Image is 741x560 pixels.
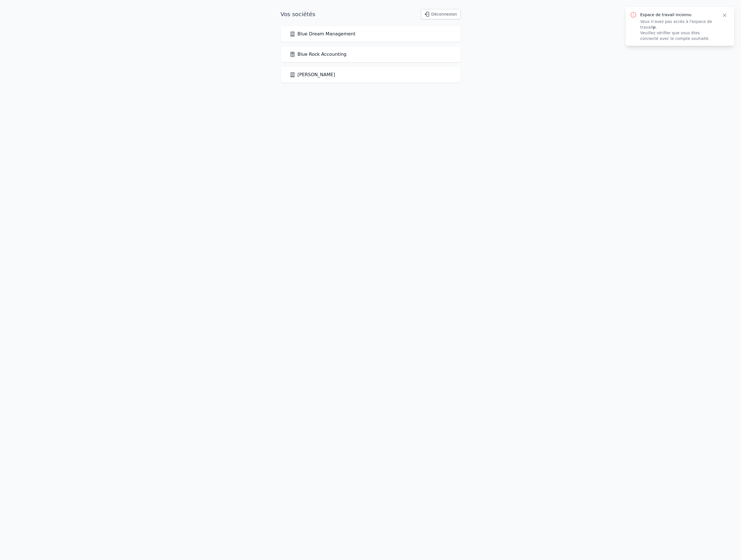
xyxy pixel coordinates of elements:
a: Blue Dream Management [290,31,356,37]
a: Blue Rock Accounting [290,51,347,58]
p: Espace de travail inconnu [640,12,715,18]
strong: p [653,25,655,29]
h1: Vos sociétés [281,10,315,18]
a: [PERSON_NAME] [290,71,335,78]
button: Déconnexion [421,9,460,19]
p: Vous n'avez pas accès à l'espace de travail . Veuillez vérifier que vous êtes connecté avec le co... [640,19,715,41]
